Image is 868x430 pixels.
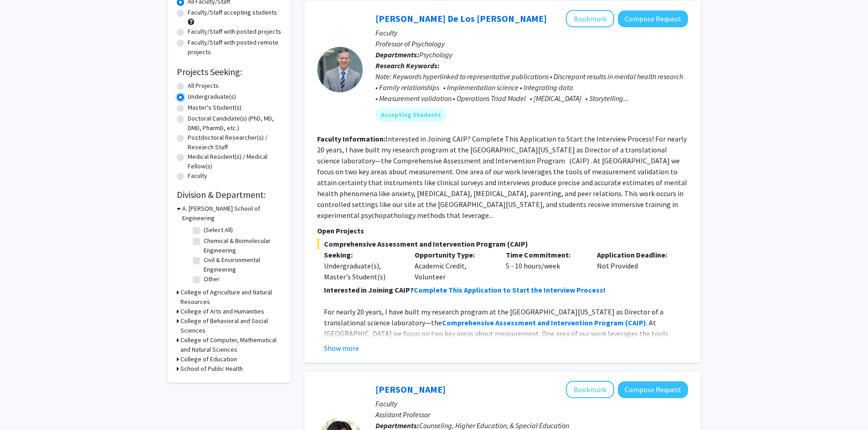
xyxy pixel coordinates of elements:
[375,61,440,70] b: Research Keywords:
[415,249,492,260] p: Opportunity Type:
[375,38,688,49] p: Professor of Psychology
[324,285,414,294] strong: Interested in Joining CAIP?
[182,204,282,223] h3: A. [PERSON_NAME] School of Engineering
[204,225,233,235] label: (Select All)
[375,421,419,430] b: Departments:
[375,13,547,24] a: [PERSON_NAME] De Los [PERSON_NAME]
[590,249,681,282] div: Not Provided
[375,398,688,409] p: Faculty
[324,249,401,260] p: Seeking:
[442,318,624,327] strong: Comprehensive Assessment and Intervention Program
[419,50,452,59] span: Psychology
[188,114,282,133] label: Doctoral Candidate(s) (PhD, MD, DMD, PharmD, etc.)
[618,381,688,398] button: Compose Request to Veronica Kang
[188,8,277,17] label: Faculty/Staff accepting students
[597,249,674,260] p: Application Deadline:
[499,249,590,282] div: 5 - 10 hours/week
[566,10,614,27] button: Add Andres De Los Reyes to Bookmarks
[204,255,279,274] label: Civil & Environmental Engineering
[180,316,282,335] h3: College of Behavioral and Social Sciences
[566,381,614,398] button: Add Veronica Kang to Bookmarks
[317,225,688,236] p: Open Projects
[188,38,282,57] label: Faculty/Staff with posted remote projects
[419,421,569,430] span: Counseling, Higher Education, & Special Education
[317,134,687,220] fg-read-more: Interested in Joining CAIP? Complete This Application to Start the Interview Process! For nearly ...
[180,307,264,316] h3: College of Arts and Humanities
[414,285,606,294] a: Complete This Application to Start the Interview Process!
[188,92,236,101] label: Undergraduate(s)
[324,343,359,354] button: Show more
[408,249,499,282] div: Academic Credit, Volunteer
[188,133,282,152] label: Postdoctoral Researcher(s) / Research Staff
[442,318,646,327] a: Comprehensive Assessment and Intervention Program (CAIP)
[375,71,688,104] div: Note: Keywords hyperlinked to representative publications • Discrepant results in mental health r...
[618,10,688,27] button: Compose Request to Andres De Los Reyes
[375,50,419,59] b: Departments:
[180,354,237,364] h3: College of Education
[625,318,646,327] strong: (CAIP)
[204,236,279,255] label: Chemical & Biomolecular Engineering
[375,107,447,122] mat-chip: Accepting Students
[375,384,446,395] a: [PERSON_NAME]
[177,66,282,77] h2: Projects Seeking:
[375,409,688,420] p: Assistant Professor
[188,27,281,36] label: Faculty/Staff with posted projects
[180,335,282,354] h3: College of Computer, Mathematical and Natural Sciences
[180,364,243,374] h3: School of Public Health
[317,134,385,143] b: Faculty Information:
[177,189,282,200] h2: Division & Department:
[375,27,688,38] p: Faculty
[188,171,207,181] label: Faculty
[506,249,583,260] p: Time Commitment:
[188,152,282,171] label: Medical Resident(s) / Medical Fellow(s)
[7,389,39,423] iframe: Chat
[324,260,401,282] div: Undergraduate(s), Master's Student(s)
[188,103,241,112] label: Master's Student(s)
[317,238,688,249] span: Comprehensive Assessment and Intervention Program (CAIP)
[180,288,282,307] h3: College of Agriculture and Natural Resources
[204,274,220,284] label: Other
[188,81,219,91] label: All Projects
